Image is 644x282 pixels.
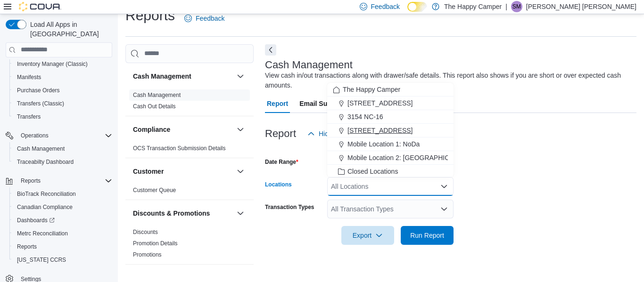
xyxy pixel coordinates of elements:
[181,9,228,28] a: Feedback
[407,2,427,12] input: Dark Mode
[133,145,226,152] span: OCS Transaction Submission Details
[133,92,181,98] a: Cash Management
[13,188,80,200] a: BioTrack Reconciliation
[327,83,454,206] div: Choose from the following options
[133,209,233,218] button: Discounts & Promotions
[347,98,413,108] span: [STREET_ADDRESS]
[13,72,112,83] span: Manifests
[125,89,254,116] div: Cash Management
[265,44,276,56] button: Next
[341,226,394,245] button: Export
[133,72,233,81] button: Cash Management
[133,251,162,258] a: Promotions
[17,243,37,250] span: Reports
[327,151,454,165] button: Mobile Location 2: [GEOGRAPHIC_DATA]
[13,98,112,109] span: Transfers (Classic)
[13,143,68,154] a: Cash Management
[327,124,454,137] button: [STREET_ADDRESS]
[17,60,88,68] span: Inventory Manager (Classic)
[304,124,372,143] button: Hide Parameters
[21,132,49,139] span: Operations
[327,165,454,178] button: Closed Locations
[13,215,112,226] span: Dashboards
[17,73,41,81] span: Manifests
[133,103,176,110] a: Cash Out Details
[327,110,454,124] button: 3154 NC-16
[133,167,233,176] button: Customer
[265,203,314,211] label: Transaction Types
[265,158,298,166] label: Date Range
[9,201,116,214] button: Canadian Compliance
[347,126,413,135] span: [STREET_ADDRESS]
[13,111,44,122] a: Transfers
[526,1,636,12] p: [PERSON_NAME] [PERSON_NAME]
[17,175,44,186] button: Reports
[235,208,246,219] button: Discounts & Promotions
[13,241,112,252] span: Reports
[9,142,116,155] button: Cash Management
[13,188,112,200] span: BioTrack Reconciliation
[440,183,448,190] button: Close list of options
[440,205,448,213] button: Open list of options
[327,137,454,151] button: Mobile Location 1: NoDa
[2,129,116,142] button: Operations
[13,98,68,109] a: Transfers (Classic)
[17,175,112,186] span: Reports
[17,130,52,141] button: Operations
[265,71,632,90] div: View cash in/out transactions along with drawer/safe details. This report also shows if you are s...
[17,87,60,94] span: Purchase Orders
[9,71,116,84] button: Manifests
[9,227,116,240] button: Metrc Reconciliation
[13,58,91,70] a: Inventory Manager (Classic)
[133,125,233,134] button: Compliance
[13,143,112,154] span: Cash Management
[133,186,176,194] span: Customer Queue
[13,156,112,168] span: Traceabilty Dashboard
[13,111,112,122] span: Transfers
[17,158,74,166] span: Traceabilty Dashboard
[17,217,55,224] span: Dashboards
[125,185,254,200] div: Customer
[125,226,254,264] div: Discounts & Promotions
[17,256,66,264] span: [US_STATE] CCRS
[133,167,164,176] h3: Customer
[133,209,210,218] h3: Discounts & Promotions
[17,100,64,107] span: Transfers (Classic)
[371,2,400,11] span: Feedback
[327,97,454,110] button: [STREET_ADDRESS]
[13,201,76,213] a: Canadian Compliance
[299,94,359,113] span: Email Subscription
[17,230,68,237] span: Metrc Reconciliation
[9,110,116,123] button: Transfers
[13,254,112,266] span: Washington CCRS
[265,181,292,188] label: Locations
[125,143,254,158] div: Compliance
[327,83,454,97] button: The Happy Camper
[17,203,73,211] span: Canadian Compliance
[133,125,170,134] h3: Compliance
[13,254,70,266] a: [US_STATE] CCRS
[13,85,64,96] a: Purchase Orders
[9,155,116,169] button: Traceabilty Dashboard
[9,97,116,110] button: Transfers (Classic)
[21,177,41,185] span: Reports
[410,231,444,240] span: Run Report
[13,72,45,83] a: Manifests
[347,226,388,245] span: Export
[9,187,116,201] button: BioTrack Reconciliation
[13,201,112,213] span: Canadian Compliance
[133,229,158,235] a: Discounts
[319,129,368,138] span: Hide Parameters
[133,240,178,247] span: Promotion Details
[235,124,246,135] button: Compliance
[9,253,116,266] button: [US_STATE] CCRS
[401,226,454,245] button: Run Report
[235,166,246,177] button: Customer
[511,1,522,12] div: Sutton Mayes
[444,1,502,12] p: The Happy Camper
[196,14,224,23] span: Feedback
[13,215,58,226] a: Dashboards
[133,72,191,81] h3: Cash Management
[347,139,420,149] span: Mobile Location 1: NoDa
